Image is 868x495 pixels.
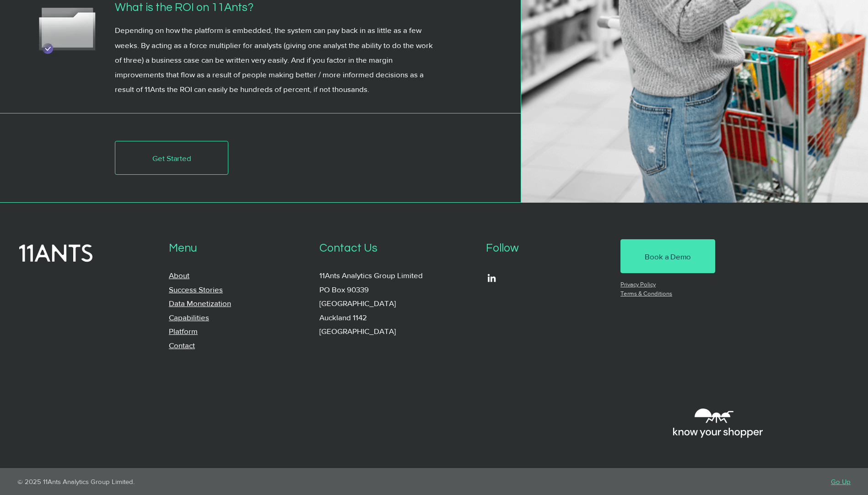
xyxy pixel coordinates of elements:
p: Depending on how the platform is embedded, the system can pay back in as little as a few weeks. B... [115,23,439,97]
ul: Social Bar [486,272,497,284]
p: Follow [486,239,607,258]
p: Contact Us [319,239,473,258]
a: Capabilities [169,313,209,322]
a: Success Stories [169,285,223,294]
span: What is the ROI on 11Ants? [115,2,253,13]
a: Terms & Conditions [620,290,672,297]
a: Go Up [831,478,851,485]
a: Contact [169,341,195,350]
a: Platform [169,327,198,335]
a: Book a Demo [620,239,715,273]
p: Menu [169,239,307,258]
p: 11Ants Analytics Group Limited PO Box 90339 [GEOGRAPHIC_DATA] Auckland 1142 [GEOGRAPHIC_DATA] [319,269,473,339]
a: Get Started [115,141,228,175]
span: Book a Demo [645,251,691,262]
p: © 2025 11Ants Analytics Group Limited. [17,478,415,485]
img: LinkedIn [486,272,497,284]
a: About [169,271,189,280]
span: Get Started [152,153,191,164]
a: Data Monetization [169,299,231,307]
iframe: Embedded Content [482,337,765,468]
a: Privacy Policy [620,281,656,288]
